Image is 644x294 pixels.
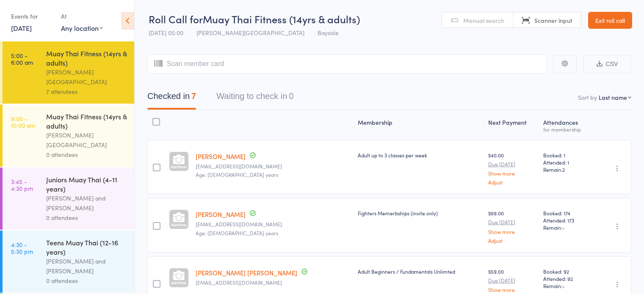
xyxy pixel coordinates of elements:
[147,87,196,110] button: Checked in7
[354,114,484,136] div: Membership
[46,175,127,193] div: Juniors Muay Thai (4-11 years)
[562,224,565,231] span: -
[358,268,481,275] div: Adult Beginners / Fundamentals Unlimted
[46,213,127,223] div: 0 attendees
[196,152,246,161] a: [PERSON_NAME]
[3,231,134,293] a: 4:30 -5:30 pmTeens Muay Thai (12-16 years)[PERSON_NAME] and [PERSON_NAME]0 attendees
[196,163,351,169] small: ainsley_ballantine@hotmail.com
[543,159,591,166] span: Attended: 1
[3,41,134,104] a: 5:00 -6:00 amMuay Thai Fitness (14yrs & adults)[PERSON_NAME][GEOGRAPHIC_DATA]7 attendees
[318,28,339,37] span: Bayside
[46,150,127,159] div: 0 attendees
[196,171,278,178] span: Age: [DEMOGRAPHIC_DATA] years
[147,54,547,74] input: Scan member card
[149,12,203,26] span: Roll Call for
[61,23,103,33] div: Any location
[578,93,597,102] label: Sort by
[488,229,536,234] a: Show more
[196,210,246,219] a: [PERSON_NAME]
[61,9,103,23] div: At
[488,179,536,185] a: Adjust
[543,275,591,282] span: Attended: 92
[196,280,351,286] small: Jacquical86@hotmail.com
[488,209,536,243] div: $69.00
[488,219,536,225] small: Due [DATE]
[543,151,591,159] span: Booked: 1
[196,221,351,227] small: Davestatic_@hotmail.com
[11,23,32,33] a: [DATE]
[46,193,127,213] div: [PERSON_NAME] and [PERSON_NAME]
[196,28,304,37] span: [PERSON_NAME][GEOGRAPHIC_DATA]
[488,170,536,176] a: Show more
[46,256,127,276] div: [PERSON_NAME] and [PERSON_NAME]
[46,67,127,87] div: [PERSON_NAME][GEOGRAPHIC_DATA]
[191,91,196,101] div: 7
[3,104,134,167] a: 9:00 -10:00 amMuay Thai Fitness (14yrs & adults)[PERSON_NAME][GEOGRAPHIC_DATA]0 attendees
[562,166,565,173] span: 2
[543,126,591,132] div: for membership
[583,55,631,73] button: CSV
[196,268,297,277] a: [PERSON_NAME] [PERSON_NAME]
[543,166,591,173] span: Remain:
[488,287,536,292] a: Show more
[488,238,536,243] a: Adjust
[485,114,540,136] div: Next Payment
[46,238,127,256] div: Teens Muay Thai (12-16 years)
[543,282,591,289] span: Remain:
[488,151,536,185] div: $40.00
[11,178,33,192] time: 3:45 - 4:30 pm
[562,282,565,289] span: -
[543,268,591,275] span: Booked: 92
[46,130,127,150] div: [PERSON_NAME][GEOGRAPHIC_DATA]
[11,9,53,23] div: Events for
[11,241,33,255] time: 4:30 - 5:30 pm
[46,112,127,130] div: Muay Thai Fitness (14yrs & adults)
[488,161,536,167] small: Due [DATE]
[543,217,591,224] span: Attended: 173
[488,278,536,283] small: Due [DATE]
[289,91,293,101] div: 0
[46,276,127,286] div: 0 attendees
[3,168,134,230] a: 3:45 -4:30 pmJuniors Muay Thai (4-11 years)[PERSON_NAME] and [PERSON_NAME]0 attendees
[588,12,632,29] a: Exit roll call
[11,115,35,129] time: 9:00 - 10:00 am
[46,87,127,96] div: 7 attendees
[599,93,627,102] div: Last name
[543,224,591,231] span: Remain:
[358,151,481,159] div: Adult up to 3 classes per week
[11,52,33,66] time: 5:00 - 6:00 am
[463,16,504,25] span: Manual search
[149,28,183,37] span: [DATE] 05:00
[358,209,481,217] div: Fighters Memerbships (invite only)
[216,87,293,110] button: Waiting to check in0
[203,12,360,26] span: Muay Thai Fitness (14yrs & adults)
[543,209,591,217] span: Booked: 174
[540,114,594,136] div: Atten­dances
[196,229,278,236] span: Age: [DEMOGRAPHIC_DATA] years
[46,49,127,67] div: Muay Thai Fitness (14yrs & adults)
[534,16,572,25] span: Scanner input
